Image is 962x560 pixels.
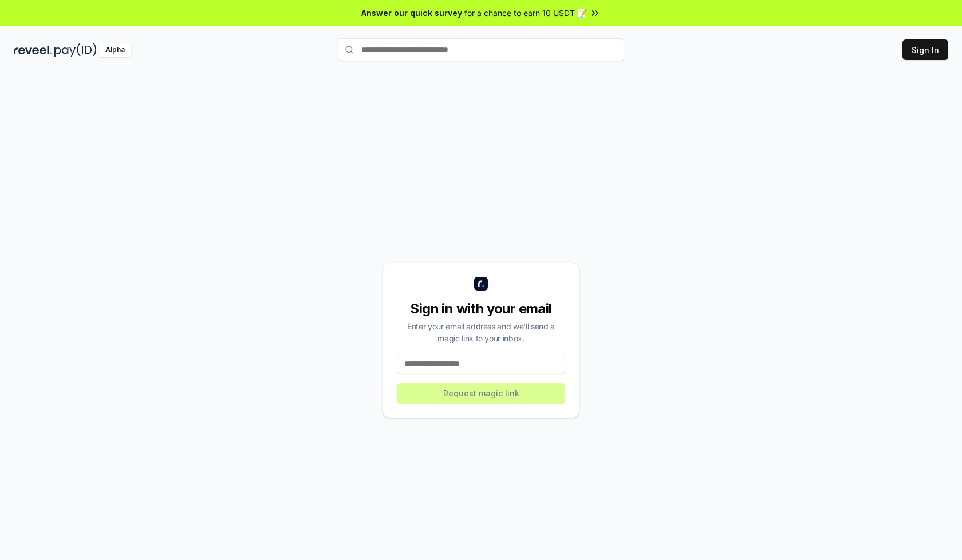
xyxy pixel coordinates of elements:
[99,43,131,57] div: Alpha
[902,39,948,60] button: Sign In
[14,43,52,57] img: reveel_dark
[397,320,565,344] div: Enter your email address and we’ll send a magic link to your inbox.
[361,7,462,19] span: Answer our quick survey
[54,43,97,57] img: pay_id
[464,7,587,19] span: for a chance to earn 10 USDT 📝
[397,300,565,318] div: Sign in with your email
[474,277,488,291] img: logo_small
